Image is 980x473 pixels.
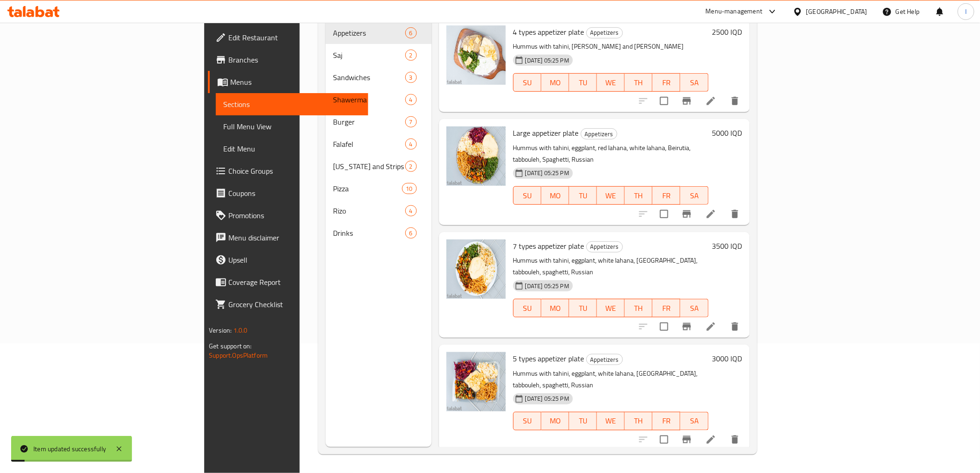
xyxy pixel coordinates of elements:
div: Rizo4 [326,200,432,222]
button: SU [513,299,541,317]
div: items [405,72,417,83]
h6: 5000 IQD [712,126,742,139]
button: Branch-specific-item [676,429,698,451]
span: Select to update [654,430,674,449]
a: Coupons [208,182,368,204]
div: items [405,94,417,105]
h6: 3500 IQD [712,240,742,252]
span: Grocery Checklist [228,299,360,310]
a: Coverage Report [208,271,368,293]
span: Shawerma [333,94,405,105]
span: Upsell [228,254,360,265]
button: delete [724,203,746,225]
div: items [405,161,417,172]
span: Promotions [228,210,360,221]
button: delete [724,429,746,451]
span: Get support on: [209,340,251,352]
span: Large appetizer plate [513,126,579,140]
span: FR [656,76,677,89]
span: 7 [406,118,416,126]
button: FR [653,412,680,430]
span: Drinks [333,227,405,239]
div: Saj [333,50,405,61]
button: FR [653,299,680,317]
a: Edit Menu [216,138,368,160]
div: Kentucky and Strips [333,161,405,172]
img: 7 types appetizer plate [446,240,506,299]
button: SU [513,186,541,205]
nav: Menu sections [326,18,432,248]
button: SA [680,186,708,205]
span: TU [573,189,593,202]
p: Hummus with tahini, eggplant, white lahana, [GEOGRAPHIC_DATA], tabbouleh, spaghetti, Russian [513,255,709,278]
h6: 3000 IQD [712,352,742,365]
div: Shawerma4 [326,88,432,111]
button: WE [597,186,625,205]
a: Promotions [208,204,368,227]
span: Pizza [333,183,402,194]
span: [DATE] 05:25 PM [521,56,573,65]
span: Appetizers [581,129,617,139]
span: SU [517,302,538,315]
button: SU [513,412,541,430]
span: 2 [406,51,416,60]
button: TH [625,186,653,205]
span: Menus [230,76,360,88]
button: MO [541,412,569,430]
span: MO [545,414,565,428]
span: WE [601,76,621,89]
div: items [405,139,417,150]
span: SA [684,189,704,202]
div: items [405,50,417,61]
span: Full Menu View [223,121,360,132]
a: Support.OpsPlatform [209,349,268,361]
a: Branches [208,49,368,71]
span: TH [628,76,649,89]
div: Appetizers [333,27,405,38]
span: Sandwiches [333,72,405,83]
span: [DATE] 05:25 PM [521,169,573,177]
a: Choice Groups [208,160,368,182]
span: Select to update [654,317,674,336]
img: 5 types appetizer plate [446,352,506,411]
span: TH [628,302,649,315]
p: Hummus with tahini, [PERSON_NAME] and [PERSON_NAME] [513,41,709,52]
span: Appetizers [587,27,622,38]
span: WE [601,302,621,315]
img: 4 types appetizer plate [446,25,506,85]
div: [GEOGRAPHIC_DATA] [806,6,867,17]
span: MO [545,76,565,89]
a: Full Menu View [216,115,368,138]
button: delete [724,315,746,338]
a: Edit menu item [705,321,716,332]
span: 7 types appetizer plate [513,239,584,253]
a: Edit Restaurant [208,26,368,49]
button: SA [680,299,708,317]
button: MO [541,299,569,317]
a: Upsell [208,249,368,271]
div: items [405,227,417,239]
div: Falafel [333,139,405,150]
div: items [405,27,417,38]
button: WE [597,299,625,317]
span: MO [545,189,565,202]
div: Menu-management [706,6,763,17]
div: Appetizers [586,241,623,252]
div: Appetizers6 [326,22,432,44]
span: [US_STATE] and Strips [333,161,405,172]
span: 4 [406,207,416,215]
div: Drinks6 [326,222,432,244]
span: 5 types appetizer plate [513,352,584,366]
span: TH [628,189,649,202]
span: WE [601,189,621,202]
button: TH [625,73,653,92]
div: Pizza10 [326,177,432,200]
span: 3 [406,73,416,82]
button: Branch-specific-item [676,203,698,225]
span: Burger [333,116,405,127]
a: Edit menu item [705,208,716,220]
div: Burger7 [326,111,432,133]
